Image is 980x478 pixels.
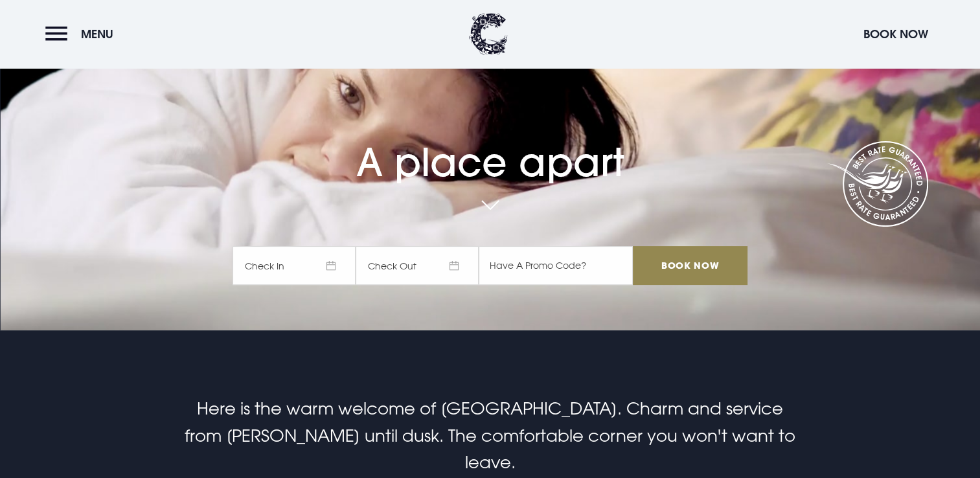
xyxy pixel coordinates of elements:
span: Check Out [356,246,479,285]
button: Book Now [857,20,935,48]
img: Clandeboye Lodge [469,13,508,55]
input: Have A Promo Code? [479,246,633,285]
button: Menu [45,20,120,48]
span: Check In [233,246,356,285]
span: Menu [81,27,113,41]
input: Book Now [633,246,747,285]
h1: A place apart [233,110,747,185]
p: Here is the warm welcome of [GEOGRAPHIC_DATA]. Charm and service from [PERSON_NAME] until dusk. T... [181,395,798,476]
